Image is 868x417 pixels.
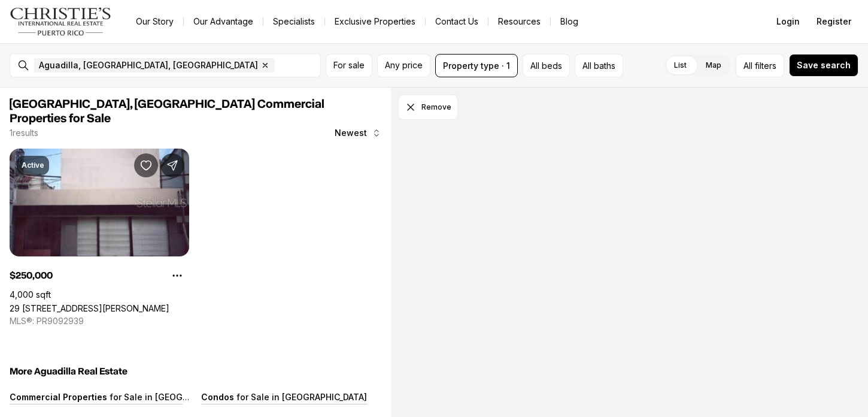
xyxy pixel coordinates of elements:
[398,95,458,120] button: Dismiss drawing
[809,10,858,34] button: Register
[776,17,800,26] span: Login
[797,61,851,70] span: Save search
[10,303,169,313] a: 29 29 MUNOZ RIVERA ST., AGUADILLA PR, 00605
[817,17,851,26] span: Register
[333,61,365,70] span: For sale
[165,264,189,288] button: Property options
[10,392,240,402] a: Commercial Properties for Sale in [GEOGRAPHIC_DATA]
[201,392,234,402] p: Condos
[10,7,112,36] img: logo
[743,59,752,72] span: All
[325,13,425,30] a: Exclusive Properties
[234,392,367,402] p: for Sale in [GEOGRAPHIC_DATA]
[126,13,183,30] a: Our Story
[10,98,324,125] span: [GEOGRAPHIC_DATA], [GEOGRAPHIC_DATA] Commercial Properties for Sale
[22,161,44,170] p: Active
[377,54,430,77] button: Any price
[385,61,423,70] span: Any price
[755,59,776,72] span: filters
[736,54,784,77] button: Allfilters
[789,54,858,77] button: Save search
[107,392,240,402] p: for Sale in [GEOGRAPHIC_DATA]
[160,153,184,177] button: Share Property
[327,121,389,145] button: Newest
[551,13,588,30] a: Blog
[326,54,372,77] button: For sale
[263,13,324,30] a: Specialists
[10,365,381,377] h5: More Aguadilla Real Estate
[488,13,550,30] a: Resources
[335,128,367,138] span: Newest
[184,13,263,30] a: Our Advantage
[39,61,258,70] span: Aguadilla, [GEOGRAPHIC_DATA], [GEOGRAPHIC_DATA]
[426,13,488,30] button: Contact Us
[10,392,107,402] p: Commercial Properties
[575,54,623,77] button: All baths
[201,392,367,402] a: Condos for Sale in [GEOGRAPHIC_DATA]
[523,54,570,77] button: All beds
[435,54,518,77] button: Property type · 1
[134,153,158,177] button: Save Property: 29 29 MUNOZ RIVERA ST.
[664,55,696,76] label: List
[696,55,731,76] label: Map
[769,10,807,34] button: Login
[10,128,38,138] p: 1 results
